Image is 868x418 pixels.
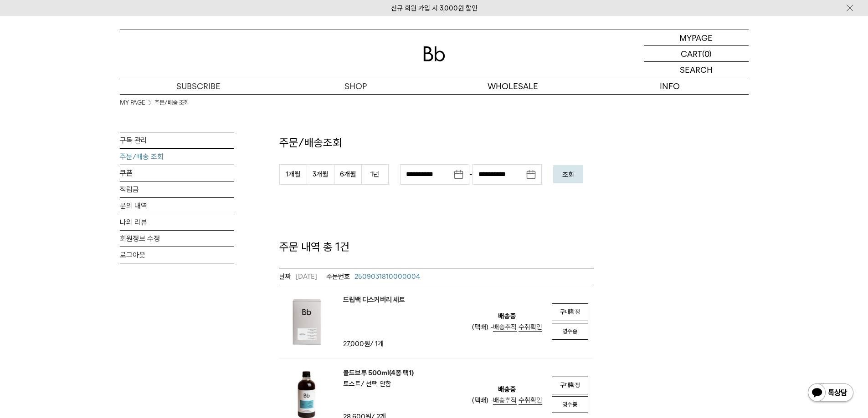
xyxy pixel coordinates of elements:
a: 적립금 [120,181,234,197]
span: 구매확정 [560,308,580,315]
em: 배송중 [498,384,516,395]
a: 수취확인 [519,396,542,405]
button: 3개월 [307,164,334,185]
span: 구매확정 [560,382,580,388]
div: - [400,164,542,185]
p: (0) [702,46,712,61]
button: 1개월 [279,164,307,185]
a: 영수증 [552,396,588,413]
p: 주문/배송조회 [279,135,594,151]
span: 수취확인 [519,323,542,331]
a: MYPAGE [644,30,749,46]
a: 구독 관리 [120,132,234,148]
a: 구매확정 [552,377,588,394]
span: 배송추적 [493,396,517,404]
a: 문의 내역 [120,198,234,214]
em: 조회 [562,171,574,179]
span: 수취확인 [519,396,542,404]
a: SUBSCRIBE [120,78,277,94]
span: 2509031810000004 [354,272,420,281]
button: 조회 [553,165,583,183]
strong: 27,000원 [343,340,370,348]
td: / 1개 [343,338,421,349]
a: 신규 회원 가입 시 3,000원 할인 [391,4,478,12]
em: 배송중 [498,311,516,322]
a: 2509031810000004 [326,271,420,282]
a: 나의 리뷰 [120,214,234,230]
a: CART (0) [644,46,749,62]
span: 토스트 [343,380,364,388]
a: 쿠폰 [120,165,234,181]
a: 주문/배송 조회 [154,98,189,107]
span: 선택 안함 [366,380,391,388]
span: 영수증 [562,401,577,408]
img: 드립백 디스커버리 세트 [279,294,334,349]
img: 카카오톡 채널 1:1 채팅 버튼 [807,383,854,404]
p: CART [681,46,702,61]
em: [DATE] [279,271,317,282]
p: MYPAGE [679,30,713,45]
a: 콜드브루 500ml(4종 택1) [343,368,414,378]
a: MY PAGE [120,98,145,107]
button: 1년 [361,164,389,185]
span: 영수증 [562,328,577,335]
a: 로그아웃 [120,247,234,263]
a: SHOP [277,78,434,94]
p: INFO [591,78,749,94]
p: SEARCH [680,62,713,78]
a: 회원정보 수정 [120,231,234,247]
a: 주문/배송 조회 [120,149,234,165]
span: 배송추적 [493,323,517,331]
a: 영수증 [552,323,588,340]
a: 배송추적 [493,396,517,405]
button: 6개월 [334,164,361,185]
a: 드립백 디스커버리 세트 [343,294,405,305]
p: WHOLESALE [434,78,591,94]
a: 구매확정 [552,303,588,321]
a: 배송추적 [493,323,517,332]
a: 수취확인 [519,323,542,332]
img: 로고 [423,46,445,61]
p: 주문 내역 총 1건 [279,239,594,255]
div: (택배) - [472,322,542,332]
div: (택배) - [472,395,542,406]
